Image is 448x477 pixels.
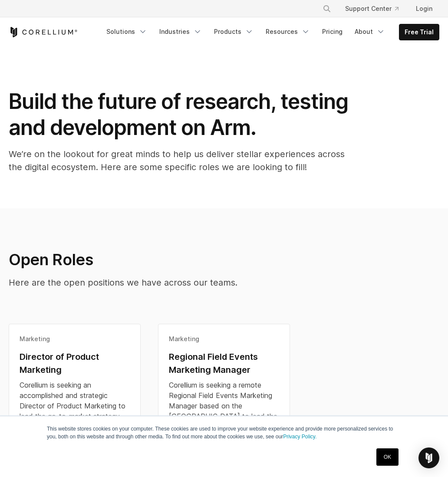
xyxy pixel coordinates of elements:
[349,24,390,39] a: About
[9,148,356,174] p: We’re on the lookout for great minds to help us deliver stellar experiences across the digital ec...
[101,24,152,39] a: Solutions
[9,89,356,141] h1: Build the future of research, testing and development on Arm.
[317,24,348,39] a: Pricing
[376,448,399,466] a: OK
[9,27,78,37] a: Corellium Home
[409,1,439,16] a: Login
[154,24,207,39] a: Industries
[20,335,130,343] div: Marketing
[283,434,316,440] a: Privacy Policy.
[338,1,405,16] a: Support Center
[312,1,439,16] div: Navigation Menu
[169,335,279,343] div: Marketing
[209,24,259,39] a: Products
[169,380,279,453] div: Corellium is seeking a remote Regional Field Events Marketing Manager based on the [GEOGRAPHIC_DA...
[20,350,130,376] div: Director of Product Marketing
[399,24,439,40] a: Free Trial
[101,24,439,40] div: Navigation Menu
[47,425,401,441] p: This website stores cookies on your computer. These cookies are used to improve your website expe...
[319,1,335,16] button: Search
[20,380,130,463] div: Corellium is seeking an accomplished and strategic Director of Product Marketing to lead the go-t...
[9,250,327,269] h2: Open Roles
[260,24,315,39] a: Resources
[418,447,439,468] div: Open Intercom Messenger
[169,350,279,376] div: Regional Field Events Marketing Manager
[9,276,327,289] p: Here are the open positions we have across our teams.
